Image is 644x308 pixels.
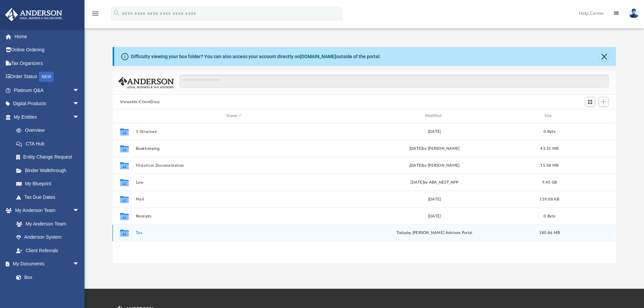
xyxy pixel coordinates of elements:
a: Tax Organizers [5,56,90,70]
span: 9.45 GB [542,180,557,184]
button: Tax [136,231,333,235]
div: Size [536,113,563,119]
a: Order StatusNEW [5,70,90,84]
span: 159.08 KB [540,197,559,201]
a: My Blueprint [9,177,86,191]
a: [DOMAIN_NAME] [300,54,336,59]
div: Name [135,113,333,119]
button: Switch to Grid View [585,97,595,106]
span: arrow_drop_down [73,84,86,97]
a: Home [5,30,90,43]
i: search [113,9,120,17]
a: My Anderson Team [9,217,83,231]
div: Difficulty viewing your box folder? You can also access your account directly on outside of the p... [131,53,381,60]
a: Binder Walkthrough [9,164,90,177]
a: menu [91,13,99,18]
button: Historical Documentation [136,163,333,168]
a: Tax Due Dates [9,190,90,204]
span: today [397,231,407,235]
a: My Entitiesarrow_drop_down [5,110,90,124]
button: Law [136,180,333,185]
a: Box [9,270,83,284]
input: Search files and folders [180,75,609,88]
div: Modified [336,113,533,119]
button: Mail [136,197,333,202]
button: Bookkeeping [136,146,333,151]
span: 43.31 MB [540,146,558,150]
span: arrow_drop_down [73,110,86,124]
div: [DATE] by ABA_NEST_APP [336,179,533,185]
div: [DATE] by [PERSON_NAME] [336,145,533,151]
span: 180.86 MB [539,231,560,235]
a: CTA Hub [9,137,90,150]
a: My Documentsarrow_drop_down [5,257,86,271]
a: My Anderson Teamarrow_drop_down [5,204,86,217]
button: Close [599,52,609,61]
a: Digital Productsarrow_drop_down [5,97,90,111]
div: [DATE] [336,128,533,135]
span: arrow_drop_down [73,204,86,218]
div: [DATE] [336,196,533,202]
span: 0 Byte [544,129,555,133]
a: Anderson System [9,231,86,244]
div: id [566,113,613,119]
span: 15.58 MB [540,163,558,167]
button: 1-Structure [136,129,333,134]
button: Receipts [136,214,333,218]
a: Overview [9,124,90,137]
img: Anderson Advisors Platinum Portal [3,8,64,21]
a: Platinum Q&Aarrow_drop_down [5,84,90,97]
a: Entity Change Request [9,150,90,164]
span: arrow_drop_down [73,97,86,111]
a: Client Referrals [9,244,86,257]
div: [DATE] [336,213,533,219]
i: menu [91,9,99,18]
div: by [PERSON_NAME] Advisors Portal [336,230,533,236]
div: [DATE] by [PERSON_NAME] [336,162,533,168]
img: User Pic [629,8,639,18]
span: 0 Byte [544,214,555,218]
button: Viewable-ClientDocs [120,99,160,105]
a: Online Ordering [5,43,90,57]
a: Meeting Minutes [9,284,86,298]
button: Add [599,97,609,106]
div: id [116,113,133,119]
div: NEW [39,72,54,82]
div: grid [113,123,616,263]
span: arrow_drop_down [73,257,86,271]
